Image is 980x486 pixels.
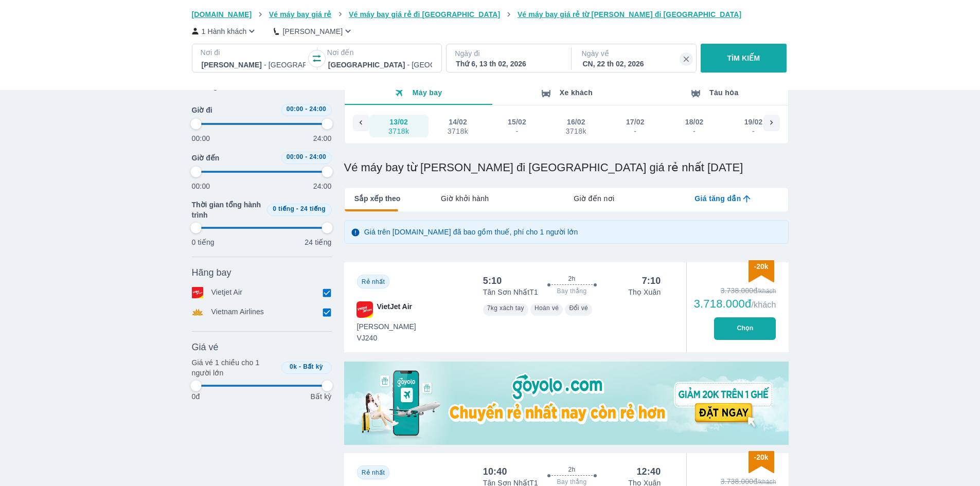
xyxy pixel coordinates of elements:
span: /khách [751,300,776,309]
nav: breadcrumb [192,9,789,20]
div: - [745,127,762,135]
span: [PERSON_NAME] [357,321,416,332]
span: - [299,363,301,370]
span: -20k [754,262,768,271]
p: Tân Sơn Nhất T1 [483,287,538,297]
div: 3.718.000đ [694,298,776,310]
button: TÌM KIẾM [701,44,787,73]
div: 12:40 [636,465,661,478]
p: [PERSON_NAME] [282,26,343,37]
span: 00:00 [287,105,304,113]
span: Đổi vé [569,304,588,312]
h1: Vé máy bay từ [PERSON_NAME] đi [GEOGRAPHIC_DATA] giá rẻ nhất [DATE] [344,160,789,175]
span: 00:00 [287,153,304,160]
span: - [305,105,307,113]
div: CN, 22 th 02, 2026 [583,59,687,69]
span: Vé máy bay giá rẻ đi [GEOGRAPHIC_DATA] [349,10,500,19]
span: Giá tăng dần [694,193,741,204]
span: Tàu hỏa [709,88,739,97]
span: 2h [568,465,575,474]
div: - [686,127,703,135]
p: 0đ [192,391,200,402]
div: Thứ 6, 13 th 02, 2026 [456,59,560,69]
div: 13/02 [389,117,408,127]
span: Vé máy bay giá rẻ [269,10,332,19]
div: 3.738.000đ [694,285,776,296]
span: 7kg xách tay [487,304,524,312]
span: Rẻ nhất [362,469,385,476]
p: Nơi đến [327,47,433,58]
span: Thời gian tổng hành trình [192,200,263,220]
div: - [627,127,644,135]
span: Giá vé [192,341,219,353]
span: Bất kỳ [303,363,323,370]
div: 17/02 [626,117,645,127]
span: Hoàn vé [534,304,559,312]
span: [DOMAIN_NAME] [192,10,252,19]
span: -20k [754,453,768,461]
p: Vietjet Air [211,287,243,298]
button: [PERSON_NAME] [274,26,353,37]
p: 24 tiếng [305,237,331,247]
p: 1 Hành khách [202,26,247,37]
span: Rẻ nhất [362,278,385,285]
span: 24 tiếng [300,205,326,212]
span: 24:00 [309,105,326,113]
span: 2h [568,275,575,283]
span: Giờ đi [192,105,212,115]
p: Nơi đi [201,47,307,58]
span: Giờ đến [192,153,220,163]
p: Ngày về [582,48,688,59]
p: Giá trên [DOMAIN_NAME] đã bao gồm thuế, phí cho 1 người lớn [364,227,578,237]
p: Vietnam Airlines [211,307,264,318]
div: 16/02 [567,117,585,127]
p: Giá vé 1 chiều cho 1 người lớn [192,357,277,378]
div: 19/02 [744,117,763,127]
span: Hãng bay [192,266,231,279]
span: Giờ khởi hành [441,193,489,204]
p: 00:00 [192,133,210,143]
span: Xe khách [560,88,593,97]
div: 7:10 [642,275,661,287]
div: 3718k [388,127,409,135]
span: Máy bay [413,88,442,97]
span: - [305,153,307,160]
img: VJ [357,301,373,318]
img: media-0 [344,362,789,445]
div: 3718k [448,127,468,135]
div: 10:40 [483,465,507,478]
span: Giờ đến nơi [574,193,614,204]
p: 00:00 [192,181,210,191]
span: Vé máy bay giá rẻ từ [PERSON_NAME] đi [GEOGRAPHIC_DATA] [518,10,742,19]
p: 24:00 [313,181,332,191]
span: VJ240 [357,333,416,343]
span: - [296,205,298,212]
span: Sắp xếp theo [354,193,401,204]
div: - [508,127,526,135]
p: TÌM KIẾM [727,53,760,63]
span: 0 tiếng [273,205,294,212]
img: discount [749,451,774,473]
div: 18/02 [685,117,704,127]
div: lab API tabs example [400,188,788,209]
p: Thọ Xuân [628,287,661,297]
div: 5:10 [483,275,502,287]
button: Chọn [714,317,776,340]
button: 1 Hành khách [192,26,258,37]
p: 24:00 [313,133,332,143]
p: Bất kỳ [310,391,331,402]
span: 0k [290,363,297,370]
div: 3718k [566,127,586,135]
p: 0 tiếng [192,237,215,247]
p: Ngày đi [455,48,561,59]
div: 15/02 [508,117,526,127]
span: VietJet Air [377,301,412,318]
div: 14/02 [449,117,467,127]
img: discount [749,260,774,282]
span: 24:00 [309,153,326,160]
